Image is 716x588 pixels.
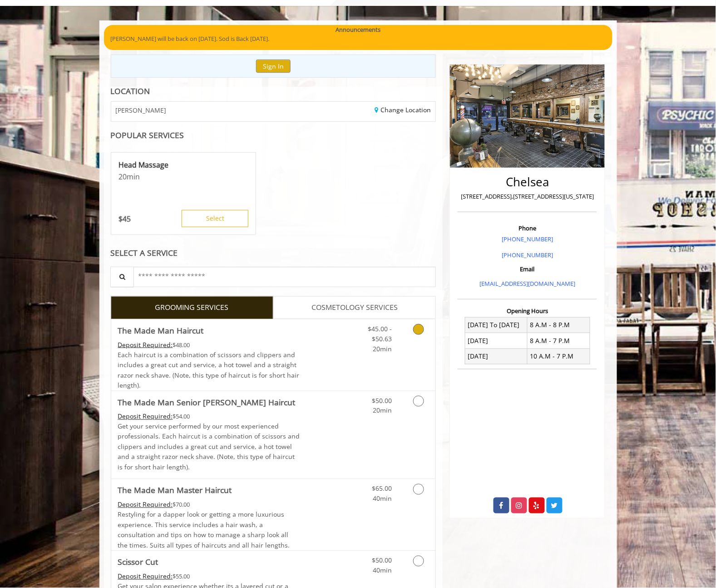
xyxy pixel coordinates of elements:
[465,317,528,333] td: [DATE] To [DATE]
[256,60,291,73] button: Sign In
[118,324,204,337] b: The Made Man Haircut
[372,484,392,493] span: $65.00
[528,349,590,364] td: 10 A.M - 7 P.M
[182,210,248,227] button: Select
[465,333,528,349] td: [DATE]
[528,317,590,333] td: 8 A.M - 8 P.M
[119,214,123,224] span: $
[372,556,392,565] span: $50.00
[460,192,595,201] p: [STREET_ADDRESS],[STREET_ADDRESS][US_STATE]
[118,396,296,409] b: The Made Man Senior [PERSON_NAME] Haircut
[373,494,392,503] span: 40min
[118,500,173,509] span: This service needs some Advance to be paid before we block your appointment
[375,105,431,114] a: Change Location
[460,225,595,231] h3: Phone
[118,510,290,549] span: Restyling for a dapper look or getting a more luxurious experience. This service includes a hair ...
[373,344,392,353] span: 20min
[118,500,301,510] div: $70.00
[127,172,140,182] span: min
[479,279,575,288] a: [EMAIL_ADDRESS][DOMAIN_NAME]
[118,350,300,389] span: Each haircut is a combination of scissors and clippers and includes a great cut and service, a ho...
[528,333,590,349] td: 8 A.M - 7 P.M
[502,251,553,259] a: [PHONE_NUMBER]
[336,25,380,35] b: Announcements
[118,572,301,582] div: $55.00
[118,412,301,422] div: $54.00
[502,235,553,243] a: [PHONE_NUMBER]
[460,175,595,189] h2: Chelsea
[460,266,595,272] h3: Email
[118,572,173,581] span: This service needs some Advance to be paid before we block your appointment
[111,249,436,257] div: SELECT A SERVICE
[458,308,597,314] h3: Opening Hours
[373,406,392,415] span: 20min
[111,130,184,140] b: POPULAR SERVICES
[465,349,528,364] td: [DATE]
[311,302,398,314] span: COSMETOLOGY SERVICES
[116,107,167,114] span: [PERSON_NAME]
[368,324,392,343] span: $45.00 - $50.63
[119,172,248,182] p: 20
[373,566,392,575] span: 40min
[118,340,301,350] div: $48.00
[118,412,173,421] span: This service needs some Advance to be paid before we block your appointment
[118,422,301,473] p: Get your service performed by our most experienced professionals. Each haircut is a combination o...
[110,267,134,287] button: Service Search
[119,160,248,170] p: Head Massage
[119,214,131,224] p: 45
[111,85,150,96] b: LOCATION
[155,302,229,314] span: GROOMING SERVICES
[111,34,606,44] p: [PERSON_NAME] will be back on [DATE]. Sod is Back [DATE].
[118,340,173,349] span: This service needs some Advance to be paid before we block your appointment
[372,396,392,405] span: $50.00
[118,484,232,497] b: The Made Man Master Haircut
[118,556,158,568] b: Scissor Cut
